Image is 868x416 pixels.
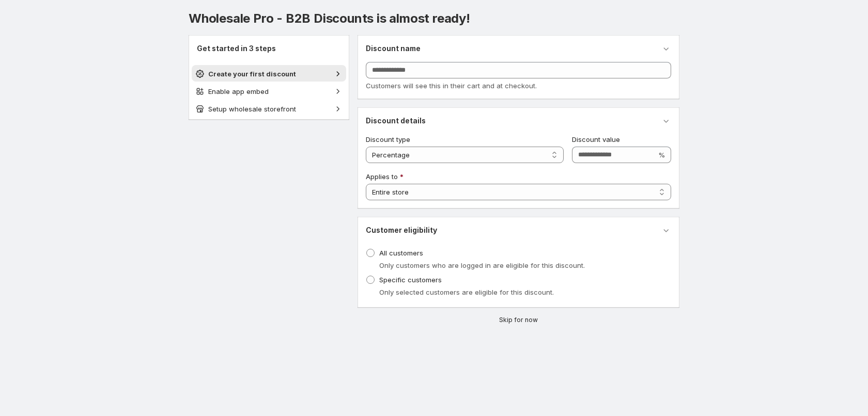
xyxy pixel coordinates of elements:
h3: Customer eligibility [366,225,437,235]
span: All customers [379,249,423,257]
span: Specific customers [379,276,442,284]
span: Customers will see this in their cart and at checkout. [366,82,537,90]
span: Applies to [366,172,398,181]
span: Only selected customers are eligible for this discount. [379,288,554,296]
span: Discount type [366,135,410,143]
span: Skip for now [499,316,538,324]
span: Only customers who are logged in are eligible for this discount. [379,261,585,269]
span: Discount value [572,135,620,143]
button: Skip for now [353,314,684,326]
h3: Discount name [366,43,421,54]
h3: Discount details [366,116,426,126]
span: Create your first discount [208,70,296,78]
h2: Get started in 3 steps [197,43,341,54]
span: Setup wholesale storefront [208,105,296,113]
span: Enable app embed [208,87,269,95]
span: % [658,151,665,159]
h1: Wholesale Pro - B2B Discounts is almost ready! [189,10,679,27]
